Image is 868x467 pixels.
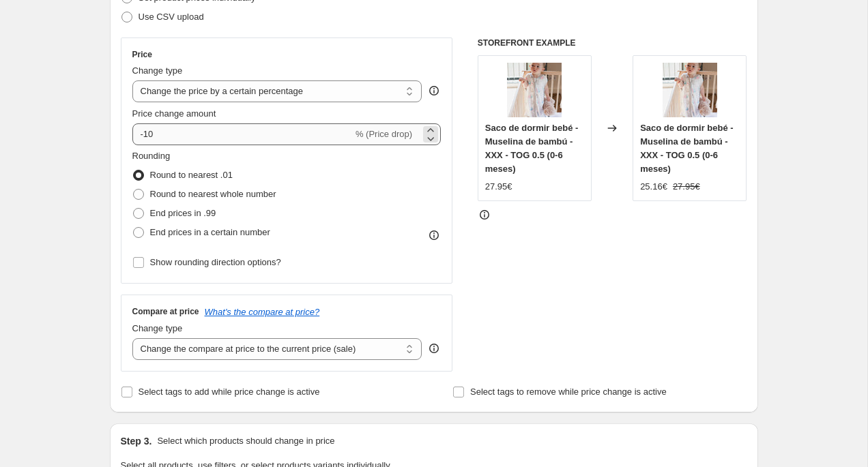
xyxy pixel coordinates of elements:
[150,208,216,218] span: End prices in .99
[485,180,512,194] div: 27.95€
[132,323,183,333] span: Change type
[132,306,199,317] h3: Compare at price
[150,257,281,267] span: Show rounding direction options?
[121,434,152,448] h2: Step 3.
[132,123,353,145] input: -15
[150,170,233,180] span: Round to nearest .01
[427,84,441,97] div: help
[132,108,216,119] span: Price change amount
[132,151,171,161] span: Rounding
[150,189,276,199] span: Round to nearest whole number
[139,12,204,22] span: Use CSV upload
[663,63,717,117] img: 267_80x.jpg
[478,37,747,48] h6: STOREFRONT EXAMPLE
[507,63,562,117] img: 267_80x.jpg
[150,227,270,237] span: End prices in a certain number
[673,180,700,194] strike: 27.95€
[157,434,334,448] p: Select which products should change in price
[485,123,579,174] span: Saco de dormir bebé - Muselina de bambú - XXX - TOG 0.5 (0-6 meses)
[470,387,667,397] span: Select tags to remove while price change is active
[356,129,412,139] span: % (Price drop)
[640,180,667,194] div: 25.16€
[205,307,320,317] button: What's the compare at price?
[427,342,441,355] div: help
[139,387,320,397] span: Select tags to add while price change is active
[640,123,734,174] span: Saco de dormir bebé - Muselina de bambú - XXX - TOG 0.5 (0-6 meses)
[132,65,183,76] span: Change type
[132,49,152,60] h3: Price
